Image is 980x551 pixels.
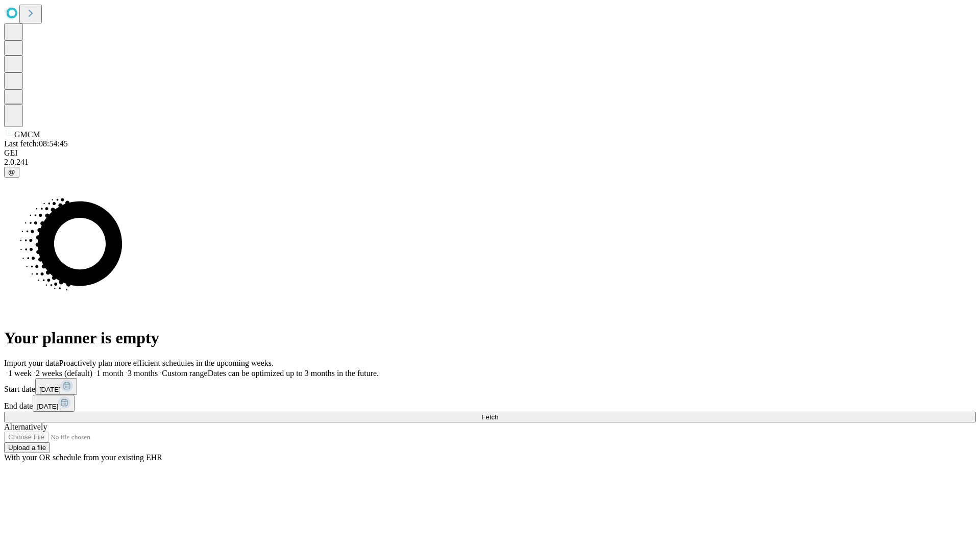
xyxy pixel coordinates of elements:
[4,148,976,158] div: GEI
[4,158,976,167] div: 2.0.241
[37,403,58,410] span: [DATE]
[33,395,75,412] button: [DATE]
[4,359,59,367] span: Import your data
[96,369,124,378] span: 1 month
[4,329,976,347] h1: Your planner is empty
[14,130,40,139] span: GMCM
[8,369,32,378] span: 1 week
[481,413,498,421] span: Fetch
[4,422,47,431] span: Alternatively
[162,369,207,378] span: Custom range
[128,369,158,378] span: 3 months
[36,369,92,378] span: 2 weeks (default)
[208,369,379,378] span: Dates can be optimized up to 3 months in the future.
[4,167,19,178] button: @
[4,453,162,462] span: With your OR schedule from your existing EHR
[4,412,976,422] button: Fetch
[35,378,77,395] button: [DATE]
[4,395,976,412] div: End date
[59,359,274,367] span: Proactively plan more efficient schedules in the upcoming weeks.
[4,139,68,148] span: Last fetch: 08:54:45
[8,168,15,176] span: @
[4,442,50,453] button: Upload a file
[4,378,976,395] div: Start date
[39,386,61,393] span: [DATE]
